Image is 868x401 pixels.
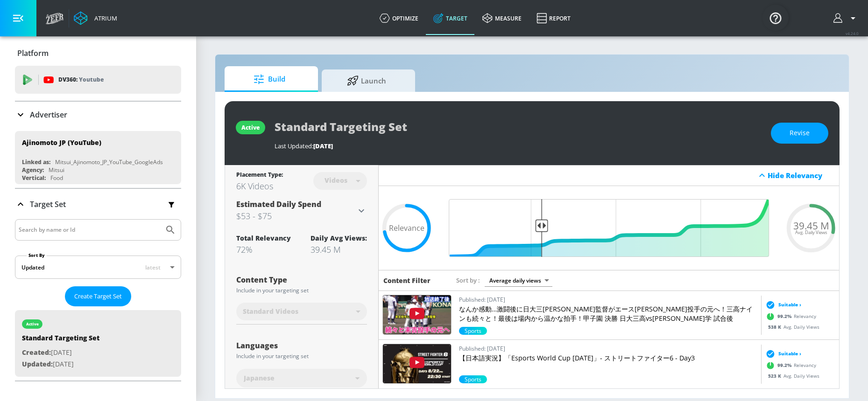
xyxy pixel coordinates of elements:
div: DV360: Youtube [15,66,181,94]
p: [DATE] [22,359,99,370]
span: 39.45 M [793,221,829,230]
div: 99.2% [459,327,487,335]
p: DV360: [58,75,104,85]
p: Youtube [79,75,104,84]
span: Sports [459,375,487,383]
div: 39.45 M [311,244,367,255]
div: Ajinomoto JP (YouTube)Linked as:Mitsui_Ajinomoto_JP_YouTube_GoogleAdsAgency:MitsuiVertical:Food [15,131,181,184]
button: Create Target Set [65,286,131,306]
a: Published: [DATE]【日本語実況】「Esports World Cup [DATE]」- ストリートファイター6 - Day3 [459,344,757,375]
div: Include in your targeting set [236,288,367,293]
div: Mitsui [49,166,64,174]
div: Hide Relevancy [768,171,834,180]
div: Linked as: [22,158,50,166]
span: Japanese [244,373,275,383]
div: Updated [21,263,44,271]
div: Japanese [236,369,367,387]
div: activeStandard Targeting SetCreated:[DATE]Updated:[DATE] [15,310,181,377]
span: Estimated Daily Spend [236,199,321,209]
div: Ajinomoto JP (YouTube) [22,138,101,147]
div: Estimated Daily Spend$53 - $75 [236,199,367,222]
div: active [26,322,39,326]
button: Open Resource Center [762,5,789,31]
p: [DATE] [22,347,99,359]
div: 99.2% [459,375,487,383]
span: 538 K [768,323,783,330]
div: Daily Avg Views: [311,234,367,242]
input: Final Threshold [444,199,774,257]
span: Build [234,68,305,90]
div: Atrium [91,14,117,22]
a: measure [475,1,529,35]
label: Sort By [27,252,47,258]
div: Last Updated: [275,142,762,150]
a: Report [529,1,578,35]
div: Avg. Daily Views [763,323,819,330]
p: 【日本語実況】「Esports World Cup [DATE]」- ストリートファイター6 - Day3 [459,353,757,363]
p: なんか感動…激闘後に日大三[PERSON_NAME]監督がエース[PERSON_NAME]投手の元へ！三高ナインも続々と！最後は場内から温かな拍手！甲子園 決勝 日大三高vs[PERSON_NA... [459,304,757,323]
div: Avg. Daily Views [763,372,819,379]
p: Published: [DATE] [459,295,757,304]
div: Mitsui_Ajinomoto_JP_YouTube_GoogleAds [55,158,163,166]
span: Sort by [456,276,480,284]
p: Platform [17,48,49,58]
div: Average daily views [485,274,552,287]
span: [DATE] [313,142,333,150]
span: Relevance [389,224,424,232]
span: Standard Videos [243,307,298,316]
h6: Content Filter [383,276,430,285]
div: Languages [236,342,367,349]
span: Suitable › [778,301,801,308]
span: Launch [331,69,402,92]
div: 72% [236,244,291,255]
div: Placement Type: [236,171,283,180]
span: 99.2 % [777,313,794,320]
p: Advertiser [30,110,67,120]
div: Total Relevancy [236,234,291,242]
div: Food [50,174,63,182]
div: Target Set [15,219,181,380]
a: Published: [DATE]なんか感動…激闘後に日大三[PERSON_NAME]監督がエース[PERSON_NAME]投手の元へ！三高ナインも続々と！最後は場内から温かな拍手！甲子園 決勝... [459,295,757,327]
div: Vertical: [22,174,46,182]
div: Suitable › [763,349,801,358]
div: Hide Relevancy [379,165,839,186]
div: Target Set [15,189,181,220]
span: Sports [459,327,487,335]
img: 8dQyozwPlh8 [383,295,451,334]
p: Published: [DATE] [459,344,757,353]
div: 6K Videos [236,180,283,192]
input: Search by name or Id [19,224,160,236]
a: Target [426,1,475,35]
nav: list of Target Set [15,306,181,380]
div: Include in your targeting set [236,353,367,359]
div: Suitable › [763,300,801,309]
div: active [241,124,260,131]
a: optimize [372,1,426,35]
span: Avg. Daily Views [795,230,827,235]
span: Suitable › [778,350,801,357]
div: Advertiser [15,102,181,128]
div: Relevancy [763,358,816,372]
div: Content Type [236,276,367,283]
span: 523 K [768,372,783,379]
button: Revise [771,123,828,144]
div: Platform [15,40,181,66]
span: v 4.24.0 [846,31,859,36]
a: Atrium [74,11,117,25]
span: Revise [790,127,810,139]
div: Relevancy [763,309,816,323]
div: Standard Targeting Set [22,333,99,347]
span: Updated: [22,360,53,368]
span: latest [145,263,161,271]
span: Create Target Set [74,291,122,302]
p: Target Set [30,199,66,209]
span: 99.2 % [777,362,794,369]
div: Agency: [22,166,44,174]
img: 2SDxJa1sa1g [383,344,451,383]
span: Created: [22,348,51,357]
h3: $53 - $75 [236,209,356,222]
div: Videos [320,176,352,184]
